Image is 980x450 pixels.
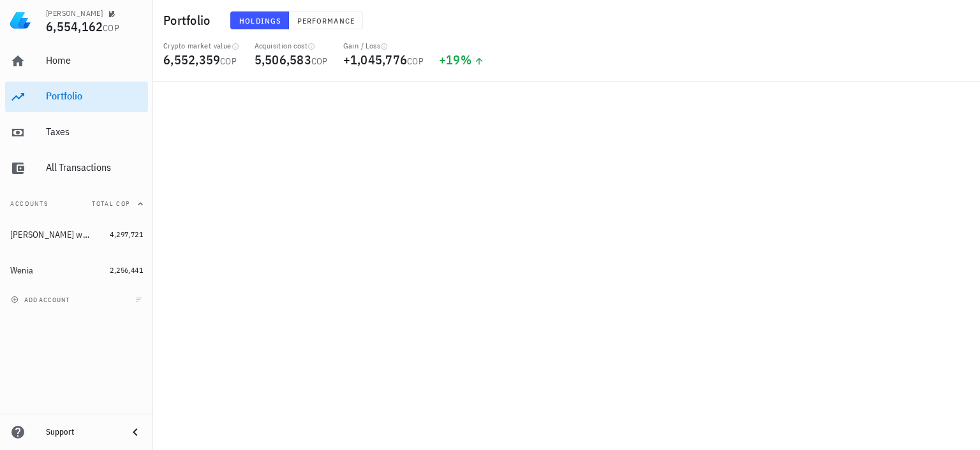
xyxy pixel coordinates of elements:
[5,219,148,250] a: [PERSON_NAME] wallet 4,297,721
[5,255,148,286] a: Wenia 2,256,441
[92,200,130,208] span: Total COP
[110,229,143,239] span: 4,297,721
[163,10,215,31] h1: Portfolio
[10,229,92,240] div: [PERSON_NAME] wallet
[46,161,143,173] div: All Transactions
[255,51,311,68] span: 5,506,583
[46,126,143,138] div: Taxes
[407,55,424,67] span: COP
[110,265,143,275] span: 2,256,441
[952,10,972,31] div: avatar
[46,427,117,437] div: Support
[220,55,237,67] span: COP
[163,51,220,68] span: 6,552,359
[230,11,289,29] button: Holdings
[5,189,148,219] button: AccountsTotal COP
[10,10,31,31] img: LedgiFi
[13,296,70,304] span: add account
[163,41,239,51] div: Crypto market value
[10,265,33,276] div: Wenia
[311,55,328,67] span: COP
[103,22,119,34] span: COP
[46,90,143,102] div: Portfolio
[297,16,355,25] span: Performance
[8,293,75,306] button: add account
[5,117,148,148] a: Taxes
[343,51,408,68] span: +1,045,776
[343,41,424,51] div: Gain / Loss
[255,41,328,51] div: Acquisition cost
[5,153,148,184] a: All Transactions
[46,18,103,35] span: 6,554,162
[46,8,103,18] div: [PERSON_NAME]
[461,51,471,68] span: %
[289,11,363,29] button: Performance
[46,54,143,66] div: Home
[239,16,281,25] span: Holdings
[5,82,148,112] a: Portfolio
[439,54,484,66] div: +19
[5,46,148,76] a: Home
